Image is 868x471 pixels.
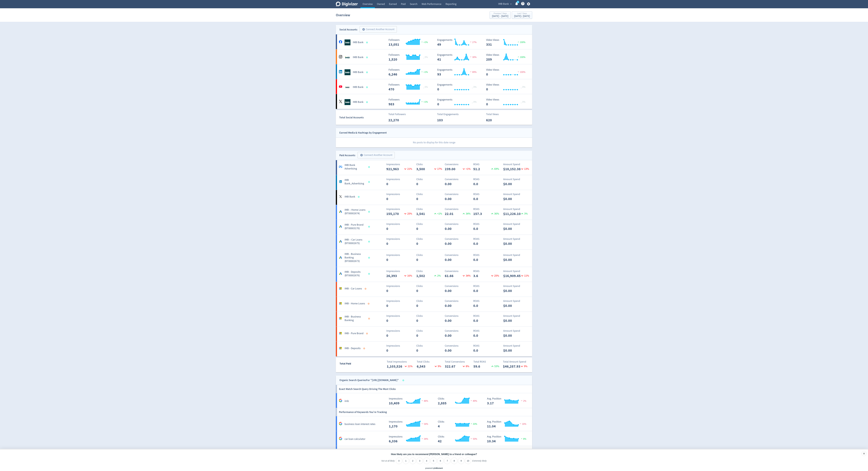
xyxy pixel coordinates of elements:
[345,238,366,245] h5: IMB – Car Loans (BT00002675)
[473,329,500,333] p: ROAS
[362,28,365,31] span: add_circle
[353,70,363,74] h5: IMB Bank
[386,299,413,303] p: Impressions
[416,177,443,181] p: Clicks
[445,314,471,318] p: Conversions
[473,318,490,323] p: 0.0
[492,12,508,15] div: Previous 7 Days
[345,163,366,170] h5: IMB Bank Advertising
[517,56,520,58] img: positive-performance.svg
[862,451,867,456] div: Close survey
[503,288,520,293] p: $0.00
[345,69,350,75] img: IMB Bank undefined
[386,211,403,216] p: 155,170
[473,177,500,181] p: ROAS
[503,273,520,278] p: $16,909.45
[416,192,443,196] p: Clicks
[503,299,530,303] p: Amount Spend
[517,41,525,44] span: 100%
[503,269,530,273] p: Amount Spend
[436,420,481,428] svg: Clicks 4
[336,267,532,282] a: IMB - Deposits (BT00002676)Impressions26,39316%Clicks1,5022%Conversions61.6634%ROAS3.625%Amount S...
[445,288,462,293] p: 0.00
[336,79,532,94] a: IMB Bank undefinedIMB Bank Followers 470 Followers 470 _ 0% Engagements 0 Engagements 0 _ 0% Vide...
[416,269,443,273] p: Clicks
[469,41,472,43] img: negative-performance.svg
[490,11,511,19] button: Previous 7 Days[DATE] - [DATE]
[421,437,428,440] span: 34%
[473,222,500,226] p: ROAS
[386,303,403,308] p: 0
[387,98,431,106] svg: Followers 983
[386,207,413,211] p: Impressions
[445,237,471,241] p: Conversions
[386,318,403,323] p: 0
[497,2,512,6] button: IMB Bank
[492,15,508,18] div: [DATE] - [DATE]
[416,318,433,323] p: 0
[345,422,375,426] h5: business loan interest rates
[503,348,520,353] p: $0.00
[473,314,500,318] p: ROAS
[421,399,424,402] img: negative-performance.svg
[462,274,471,278] p: 34 %
[430,458,437,464] li: 5
[421,423,424,425] img: negative-performance.svg
[472,86,477,88] span: _ 0%
[473,181,490,187] p: 0.0
[416,253,443,257] p: Clicks
[336,49,532,64] a: IMB Bank undefinedIMB Bank Followers 1,520 Followers 1,520 _ 0% Engagements 41 Engagements 41 30%...
[416,166,433,172] p: 3,500
[473,284,500,288] p: ROAS
[416,162,443,166] p: Clicks
[368,241,371,242] span: Data last synced: 2 Oct 2025, 11:01pm (AEST)
[416,314,443,318] p: Clicks
[336,64,532,79] a: IMB Bank undefinedIMB Bank Followers 6,246 Followers 6,246 <1% Engagements 93 Engagements 93 89% ...
[336,205,532,220] a: IMB – Home Loans (BT00002674)Impressions155,17025%Clicks1,541<1%Conversions22.0134%ROAS157.336%Am...
[336,160,532,175] a: IMB Bank AdvertisingImpressions921,96321%Clicks3,50017%Conversions239.00<1%ROAS51.269%Amount Spen...
[470,423,477,425] span: 33%
[396,458,402,464] li: 0
[386,273,403,278] p: 26,393
[355,152,395,158] a: Connect Another Account
[387,83,431,91] svg: Followers 470
[345,399,349,403] h5: imb
[445,177,471,181] p: Conversions
[421,41,424,43] img: positive-performance.svg
[345,270,366,277] h5: IMB - Deposits (BT00002676)
[510,3,512,5] span: expand_more
[469,71,477,74] span: 89%
[387,420,432,428] svg: Impressions 1,170
[368,226,371,228] span: Data last synced: 2 Oct 2025, 11:01pm (AEST)
[469,56,477,59] span: 30%
[353,56,363,59] h5: IMB Bank
[345,99,350,105] img: IMB Bank undefined
[503,303,520,308] p: $0.00
[445,333,462,338] p: 0.00
[485,83,529,91] svg: Video Views 0
[519,423,522,425] img: negative-performance.svg
[421,100,424,103] img: positive-performance.svg
[416,348,433,353] p: 0
[421,423,428,425] span: 54%
[386,269,413,273] p: Impressions
[503,181,520,187] p: $0.00
[445,257,462,262] p: 0.00
[416,303,433,308] p: 0
[445,192,471,196] p: Conversions
[436,68,480,76] svg: Engagements 93
[485,39,529,46] svg: Video Views 331
[336,393,532,408] a: imb Impressions 10,409 Impressions 10,409 48% Clicks 2,885 Clicks 2,885 49% Avg. Position 3.17 Av...
[345,208,366,215] h5: IMB – Home Loans (BT00002674)
[470,437,477,440] span: 50%
[519,423,526,425] span: 16%
[368,318,371,319] span: Data last synced: 9 Sep 2025, 7:09am (AEST)
[473,299,500,303] p: ROAS
[514,12,530,15] div: Last 7 Days
[462,212,471,216] p: 34 %
[416,226,433,231] p: 0
[470,423,473,425] img: positive-performance.svg
[470,399,473,402] img: negative-performance.svg
[445,196,462,202] p: 0.00
[473,253,500,257] p: ROAS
